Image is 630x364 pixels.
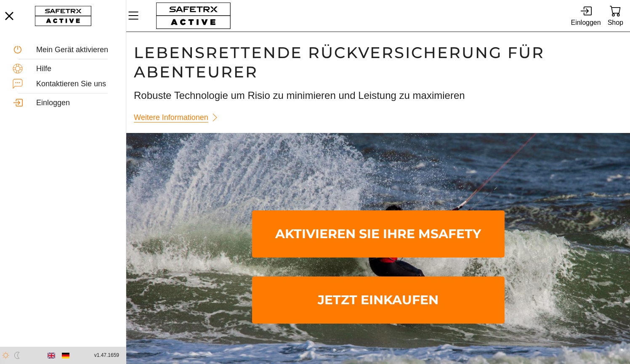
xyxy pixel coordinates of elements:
[252,276,505,324] a: Jetzt einkaufen
[134,109,223,126] a: Weitere Informationen
[134,111,208,124] span: Weitere Informationen
[13,79,23,89] img: ContactUs.svg
[94,351,119,360] span: v1.47.1659
[134,88,622,103] h3: Robuste Technologie um Risio zu minimieren und Leistung zu maximieren
[62,352,69,359] img: de.svg
[48,352,55,359] img: en.svg
[126,7,147,24] button: MenÜ
[13,64,23,74] img: Help.svg
[571,17,601,28] div: Einloggen
[259,212,498,256] span: Aktivieren Sie Ihre MSafety
[36,80,113,89] div: Kontaktieren Sie uns
[44,348,58,363] button: English
[134,43,622,82] h1: Lebensrettende Rückversicherung für Abenteurer
[36,64,113,74] div: Hilfe
[13,352,21,359] img: ModeDark.svg
[89,348,124,362] button: v1.47.1659
[608,17,623,28] div: Shop
[36,98,113,108] div: Einloggen
[58,348,73,363] button: German
[36,45,113,55] div: Mein Gerät aktivieren
[252,210,505,258] a: Aktivieren Sie Ihre MSafety
[259,278,498,322] span: Jetzt einkaufen
[2,352,9,359] img: ModeLight.svg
